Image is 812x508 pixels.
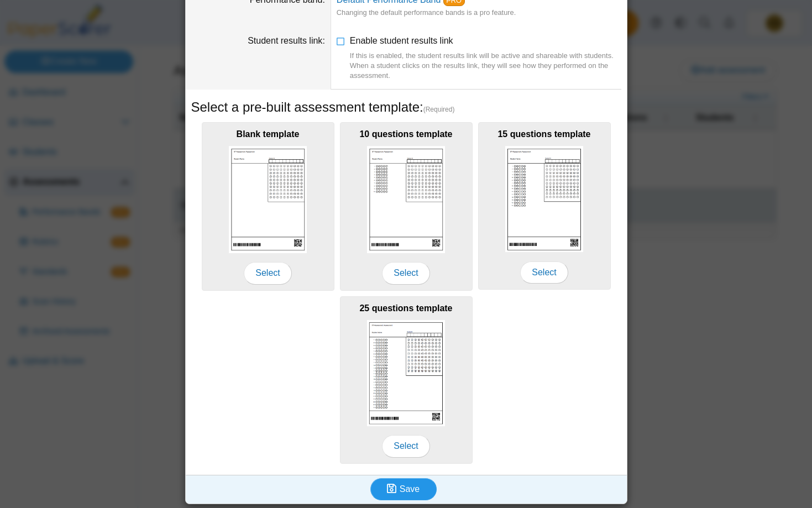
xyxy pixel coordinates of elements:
[497,129,590,139] b: 15 questions template
[244,262,291,284] span: Select
[359,303,452,313] b: 25 questions template
[382,435,429,457] span: Select
[400,484,420,494] span: Save
[191,98,621,117] h5: Select a pre-built assessment template:
[367,146,446,253] img: scan_sheet_10_questions.png
[505,146,584,252] img: scan_sheet_15_questions.png
[350,36,621,81] span: Enable student results link
[229,146,307,253] img: scan_sheet_blank.png
[350,51,621,81] div: If this is enabled, the student results link will be active and shareable with students. When a s...
[359,129,452,139] b: 10 questions template
[370,478,437,500] button: Save
[337,8,516,17] small: Changing the default performance bands is a pro feature.
[382,262,429,284] span: Select
[248,36,325,45] label: Student results link
[237,129,300,139] b: Blank template
[367,320,446,426] img: scan_sheet_25_questions.png
[520,261,568,284] span: Select
[423,105,455,114] span: (Required)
